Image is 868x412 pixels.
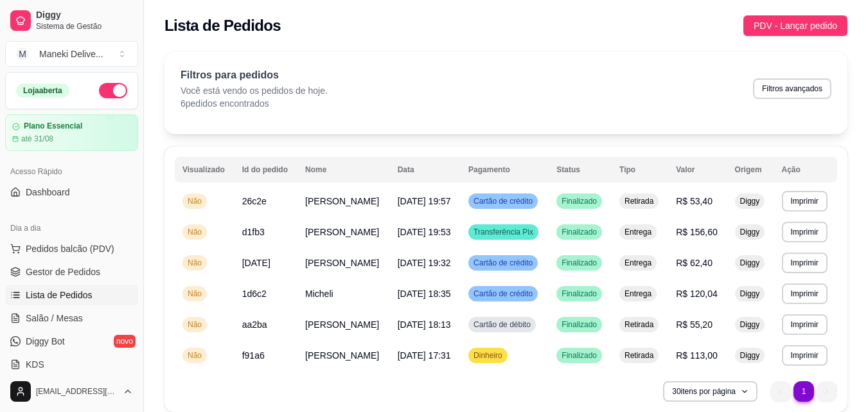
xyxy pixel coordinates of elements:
span: Não [185,227,204,237]
span: Entrega [622,258,654,268]
span: [DATE] [242,258,270,268]
th: Nome [297,157,390,183]
span: Lista de Pedidos [26,289,93,301]
a: DiggySistema de Gestão [5,5,138,36]
span: Retirada [622,350,656,361]
span: [DATE] 19:57 [398,196,451,206]
button: Imprimir [782,314,828,335]
a: Salão / Mesas [5,308,138,328]
span: R$ 55,20 [676,319,713,330]
span: Diggy [738,227,763,237]
span: Dinheiro [471,350,505,361]
span: Sistema de Gestão [36,21,133,31]
span: Entrega [622,289,654,299]
span: Não [185,289,204,299]
span: Diggy [738,196,763,206]
button: Alterar Status [99,83,127,98]
a: Plano Essencialaté 31/08 [5,114,138,151]
span: Finalizado [559,289,599,299]
span: Cartão de crédito [471,258,535,268]
span: Finalizado [559,258,599,268]
span: [PERSON_NAME] [305,258,379,268]
span: Finalizado [559,227,599,237]
p: Filtros para pedidos [181,67,328,83]
span: [PERSON_NAME] [305,196,379,206]
th: Ação [774,157,837,183]
span: R$ 62,40 [676,258,713,268]
span: Micheli [305,289,333,299]
article: até 31/08 [21,134,53,144]
a: Lista de Pedidos [5,285,138,305]
span: Não [185,258,204,268]
span: [DATE] 17:31 [398,350,451,361]
span: Diggy [738,258,763,268]
span: Não [185,350,204,361]
div: Acesso Rápido [5,161,138,182]
span: [PERSON_NAME] [305,350,379,361]
span: [EMAIL_ADDRESS][DOMAIN_NAME] [36,386,118,397]
span: [DATE] 19:32 [398,258,451,268]
button: Filtros avançados [753,78,831,99]
span: Cartão de crédito [471,289,535,299]
button: Pedidos balcão (PDV) [5,238,138,259]
span: Finalizado [559,350,599,361]
span: f91a6 [242,350,265,361]
button: Imprimir [782,222,828,242]
article: Plano Essencial [24,121,82,131]
a: KDS [5,354,138,375]
span: Finalizado [559,319,599,330]
a: Gestor de Pedidos [5,262,138,282]
button: Imprimir [782,345,828,366]
th: Id do pedido [235,157,297,183]
button: Imprimir [782,283,828,304]
th: Origem [727,157,774,183]
th: Data [390,157,461,183]
span: [DATE] 19:53 [398,227,451,237]
button: Imprimir [782,191,828,211]
span: d1fb3 [242,227,265,237]
span: aa2ba [242,319,267,330]
span: Transferência Pix [471,227,536,237]
li: pagination item 1 active [793,381,814,402]
button: 30itens por página [663,381,757,402]
span: Salão / Mesas [26,312,83,325]
span: Diggy [738,289,763,299]
span: Diggy Bot [26,335,65,348]
span: Entrega [622,227,654,237]
nav: pagination navigation [764,375,844,408]
button: Imprimir [782,253,828,273]
span: R$ 156,60 [676,227,718,237]
span: Dashboard [26,186,70,199]
div: Maneki Delive ... [39,48,103,60]
span: R$ 120,04 [676,289,718,299]
span: 1d6c2 [242,289,267,299]
span: 26c2e [242,196,267,206]
p: 6 pedidos encontrados [181,97,328,110]
span: Não [185,319,204,330]
th: Tipo [612,157,668,183]
button: Select a team [5,41,138,67]
a: Diggy Botnovo [5,331,138,352]
span: Retirada [622,196,656,206]
span: Diggy [738,350,763,361]
th: Status [549,157,612,183]
p: Você está vendo os pedidos de hoje. [181,84,328,97]
button: [EMAIL_ADDRESS][DOMAIN_NAME] [5,376,138,407]
span: PDV - Lançar pedido [754,19,837,33]
a: Dashboard [5,182,138,202]
span: M [16,48,29,60]
span: [PERSON_NAME] [305,227,379,237]
span: R$ 113,00 [676,350,718,361]
span: Cartão de crédito [471,196,535,206]
span: Diggy [36,10,133,21]
span: [PERSON_NAME] [305,319,379,330]
div: Loja aberta [16,84,69,98]
span: Diggy [738,319,763,330]
span: KDS [26,358,44,371]
span: Gestor de Pedidos [26,265,100,278]
span: R$ 53,40 [676,196,713,206]
div: Dia a dia [5,218,138,238]
span: Retirada [622,319,656,330]
span: Pedidos balcão (PDV) [26,242,114,255]
button: PDV - Lançar pedido [743,15,847,36]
